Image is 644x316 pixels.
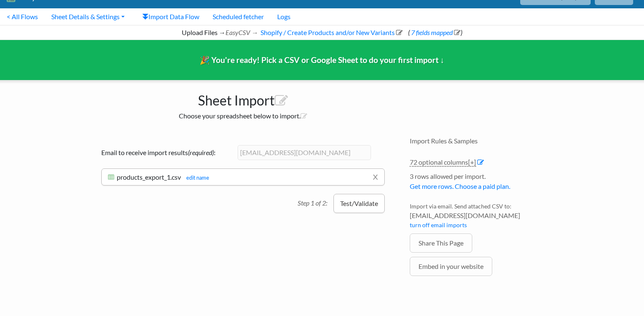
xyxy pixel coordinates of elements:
[93,88,393,108] h1: Sheet Import
[182,174,209,181] a: edit name
[410,202,551,233] li: Import via email. Send attached CSV to:
[468,158,476,166] span: [+]
[271,8,297,25] a: Logs
[410,211,551,221] span: [EMAIL_ADDRESS][DOMAIN_NAME]
[93,112,393,120] h2: Choose your spreadsheet below to import.
[410,171,551,196] li: 3 rows allowed per import.
[408,28,462,36] span: ( )
[200,55,444,65] span: 🎉 You're ready! Pick a CSV or Google Sheet to do your first import ↓
[410,257,492,276] a: Embed in your website
[410,233,472,253] a: Share This Page
[410,221,467,228] a: turn off email imports
[226,28,258,36] i: EasyCSV →
[602,274,634,306] iframe: Drift Widget Chat Controller
[298,194,333,208] p: Step 1 of 2:
[410,28,461,36] a: 7 fields mapped
[410,182,510,190] a: Get more rows. Choose a paid plan.
[188,148,214,156] i: (required)
[45,8,131,25] a: Sheet Details & Settings
[410,137,551,145] h4: Import Rules & Samples
[373,169,378,185] a: x
[135,8,206,25] a: Import Data Flow
[238,145,371,160] input: example@gmail.com
[101,148,235,158] label: Email to receive import results :
[117,173,181,181] span: products_export_1.csv
[259,28,403,36] a: Shopify / Create Products and/or New Variants
[333,194,385,213] button: Test/Validate
[410,158,476,167] a: 72 optional columns[+]
[206,8,271,25] a: Scheduled fetcher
